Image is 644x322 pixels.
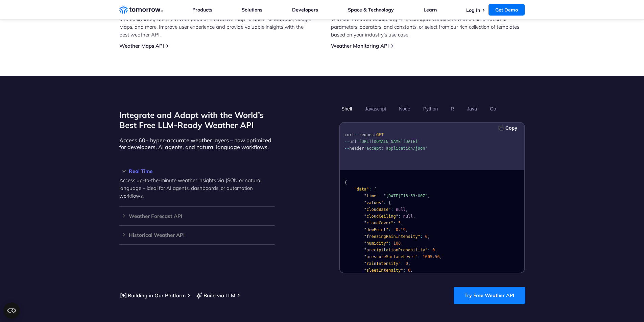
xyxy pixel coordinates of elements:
a: Home link [119,5,163,15]
span: 1005.56 [423,254,440,259]
span: "dewPoint" [364,227,388,232]
span: { [344,180,347,185]
span: - [393,227,396,232]
span: : [427,248,430,252]
span: , [435,248,437,252]
button: Java [464,103,479,115]
span: "sleetIntensity" [364,268,403,273]
a: Products [192,7,212,13]
span: "rainIntensity" [364,261,400,266]
span: "values" [364,200,383,205]
p: Access 60+ hyper-accurate weather layers – now optimized for developers, AI agents, and natural l... [119,137,275,150]
span: : [403,268,405,273]
span: "cloudCover" [364,221,393,225]
span: "time" [364,194,378,198]
span: curl [344,132,354,137]
span: header [349,146,364,151]
span: { [388,200,391,205]
span: : [398,214,400,219]
button: Go [487,103,498,115]
span: 0 [405,261,408,266]
span: 'accept: application/json' [364,146,427,151]
h3: Real Time [119,169,275,174]
span: "humidity" [364,241,388,246]
span: , [408,261,410,266]
span: -- [344,146,349,151]
span: null [396,207,405,212]
span: '[URL][DOMAIN_NAME][DATE]' [357,139,420,144]
span: 0 [432,248,435,252]
span: 100 [393,241,401,246]
a: Solutions [242,7,262,13]
span: null [403,214,413,219]
span: : [401,261,403,266]
span: "cloudCeiling" [364,214,398,219]
button: R [448,103,456,115]
p: Access up-to-the-minute weather insights via JSON or natural language – ideal for AI agents, dash... [119,176,275,200]
span: , [439,254,442,259]
button: Open CMP widget [3,302,20,319]
span: , [401,221,403,225]
span: "precipitationProbability" [364,248,427,252]
span: , [413,214,415,219]
button: Python [421,103,440,115]
span: , [405,227,408,232]
button: Shell [339,103,354,115]
span: , [405,207,408,212]
h3: Historical Weather API [119,232,275,238]
span: GET [376,132,383,137]
span: request [359,132,376,137]
span: "cloudBase" [364,207,390,212]
span: 0.19 [396,227,405,232]
span: 5 [398,221,400,225]
button: Node [397,103,412,115]
span: : [383,200,386,205]
span: -- [344,139,349,144]
a: Try Free Weather API [454,287,525,304]
a: Build via LLM [195,291,235,300]
span: : [391,207,393,212]
span: "freezingRainIntensity" [364,234,420,239]
span: : [420,234,422,239]
h3: Weather Forecast API [119,214,275,219]
a: Weather Maps API [119,43,164,49]
span: { [374,187,376,192]
span: : [393,221,396,225]
span: 0 [425,234,427,239]
span: url [349,139,357,144]
span: , [410,268,413,273]
span: 0 [408,268,410,273]
span: : [379,194,381,198]
span: "[DATE]T13:53:00Z" [383,194,427,198]
a: Weather Monitoring API [331,43,389,49]
a: Developers [292,7,318,13]
span: , [427,234,430,239]
button: Copy [499,124,519,132]
a: Learn [424,7,437,13]
h2: Integrate and Adapt with the World’s Best Free LLM-Ready Weather API [119,110,275,130]
span: "data" [354,187,368,192]
a: Building in Our Platform [119,291,186,300]
span: "pressureSurfaceLevel" [364,254,418,259]
span: , [401,241,403,246]
span: , [427,194,430,198]
span: : [388,241,391,246]
button: Javascript [362,103,388,115]
span: -- [354,132,359,137]
a: Log In [466,7,480,13]
a: Get Demo [488,4,525,16]
span: : [369,187,371,192]
span: : [388,227,391,232]
a: Space & Technology [348,7,394,13]
span: : [418,254,420,259]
